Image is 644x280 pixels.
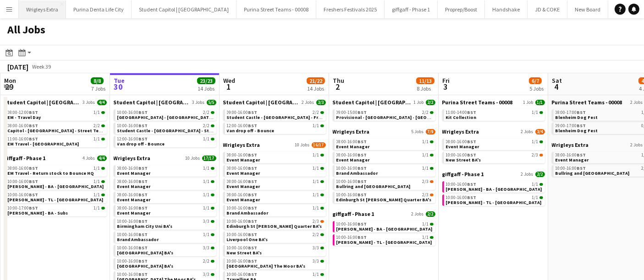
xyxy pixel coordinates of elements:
span: EM Travel - Return stock to Bounce HQ [8,170,94,176]
span: 08:00-16:00 [8,124,39,128]
span: Birmingham City Uni BA's [117,223,173,229]
span: 2 Jobs [412,211,424,217]
span: 10:00-16:00 [8,179,39,184]
span: BST [139,245,148,251]
span: BST [577,123,586,129]
span: 1/1 [532,182,539,187]
button: Purina Street Teams - 00008 [237,0,316,18]
span: BST [29,165,39,171]
a: 08:00-16:00BST1/1EM Travel - Return stock to Bounce HQ [8,165,105,176]
span: 10:00-16:00 [556,166,586,171]
a: 10:00-16:00BST2/3Edinburgh St [PERSON_NAME] Quarter BA's [227,218,324,229]
span: Brand Ambassador [117,237,159,242]
span: BST [139,165,148,171]
a: 08:00-16:00BST1/1Event Manager [227,178,324,189]
span: Brand Ambassador [227,210,269,216]
span: 10:00-16:00 [117,246,148,250]
span: BST [358,109,367,115]
a: Student Capitol | [GEOGRAPHIC_DATA]3 Jobs4/4 [4,99,107,106]
span: Event Manager [227,157,260,163]
a: 09:00-16:00BST2/2Student Castle - [GEOGRAPHIC_DATA] - Freshers Fair [227,109,324,120]
a: 08:00-12:00BST1/1EM - Travel Day [8,109,105,120]
span: 10:00-16:00 [117,259,148,264]
span: 3 Jobs [193,100,205,105]
a: 10:00-16:00BST1/1Brand Ambassador [117,232,215,242]
a: 08:00-16:00BST1/1Event Manager [227,192,324,202]
span: 1/1 [94,193,100,197]
span: 2/2 [313,232,319,237]
span: BST [358,221,367,227]
span: 2/2 [426,211,435,217]
span: Wrigleys Extra [114,155,151,162]
span: New Street BA's [446,157,481,163]
span: 1/1 [532,195,539,200]
button: Art Fund [608,0,644,18]
div: Wrigleys Extra2 Jobs3/408:00-16:00BST1/1Event Manager10:00-16:00BST2/3New Street BA's [442,128,545,171]
span: BST [29,205,39,211]
span: 1/1 [94,166,100,171]
a: 08:00-16:00BST1/1Event Manager [117,192,215,202]
span: BST [468,152,477,158]
span: 10:00-16:00 [227,206,258,210]
span: 1/1 [204,193,210,197]
span: BST [29,109,39,115]
a: 10:00-16:00BST2/3New Street BA's [446,152,543,162]
span: BST [248,245,258,251]
span: 08:00-16:00 [227,193,258,197]
span: Bullring and Grand Central [336,183,411,189]
span: 2/3 [313,219,319,224]
span: BST [29,192,39,198]
span: 5 Jobs [412,129,424,135]
span: 2 Jobs [631,142,643,148]
span: 09:00-16:00 [227,110,258,115]
button: Wrigleys Extra [19,0,66,18]
span: BST [139,232,148,237]
span: BST [248,123,258,129]
span: 3/3 [313,246,319,250]
span: 3/3 [204,246,210,250]
span: 09:00-17:00 [556,124,586,128]
span: 10:00-16:00 [117,124,148,128]
a: 11:00-14:00BST1/1Kit Collection [446,109,543,120]
span: Purina Street Teams - 00008 [442,99,513,106]
span: BST [139,192,148,198]
a: 10:00-16:00BST1/1[PERSON_NAME] - BA - [GEOGRAPHIC_DATA] [8,178,105,189]
span: Edinburgh St James Quarter BA's [227,223,322,229]
span: Wrigleys Extra [223,141,260,148]
span: Student Castle - Uni of Sussex - Street Team [117,128,232,134]
button: Handshake [485,0,528,18]
span: Giff Gaff - TL - Exeter [336,239,432,245]
span: Student Capitol | Student Castle [4,99,81,106]
span: Event Manager [227,197,260,203]
span: 2/3 [423,193,429,197]
span: 2/3 [532,153,539,157]
a: 08:00-16:00BST1/1Event Manager [227,152,324,162]
span: BST [358,178,367,184]
a: 10:00-16:00BST2/3Bullring and [GEOGRAPHIC_DATA] [336,178,434,189]
a: Wrigleys Extra5 Jobs7/9 [333,128,435,135]
span: BST [248,258,258,264]
span: BST [577,109,586,115]
span: 08:00-16:00 [556,153,586,157]
span: 10:00-16:00 [117,232,148,237]
a: 10:00-16:00BST1/1[PERSON_NAME] - BA - [GEOGRAPHIC_DATA] [446,181,543,192]
span: 3/3 [204,219,210,224]
span: Bullring and Grand Central [556,170,630,176]
span: 08:00-16:00 [117,179,148,184]
span: 1/1 [423,140,429,144]
span: 11:00-16:00 [8,137,39,141]
a: Wrigleys Extra10 Jobs16/17 [223,141,326,148]
button: JD & COKE [528,0,567,18]
a: 10:00-16:00BST3/3New Street BA's [227,245,324,255]
span: 08:00-16:00 [336,140,367,144]
span: 1/1 [313,193,319,197]
span: Event Manager [117,197,151,203]
a: 10:00-16:00BST1/1[PERSON_NAME] - TL - [GEOGRAPHIC_DATA] [336,234,434,245]
button: Student Capitol | [GEOGRAPHIC_DATA] [132,0,237,18]
span: 10:00-16:00 [8,193,39,197]
span: 11:00-14:00 [446,110,477,115]
span: 1/1 [204,232,210,237]
span: 2 Jobs [302,100,314,105]
span: BST [248,232,258,237]
span: EM Travel - Durham [8,141,79,147]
